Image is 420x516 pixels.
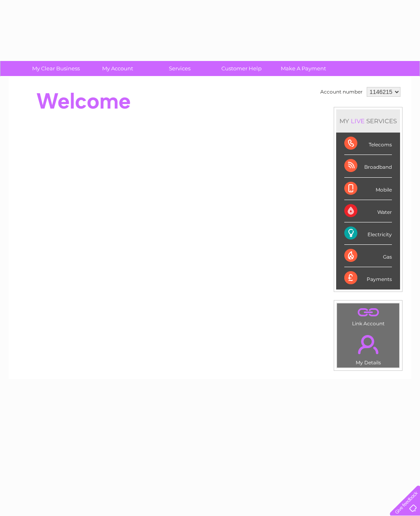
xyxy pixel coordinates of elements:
[344,133,392,155] div: Telecoms
[318,85,365,99] td: Account number
[337,328,400,368] td: My Details
[349,117,366,125] div: LIVE
[270,61,337,76] a: Make A Payment
[344,222,392,245] div: Electricity
[22,61,90,76] a: My Clear Business
[337,303,400,329] td: Link Account
[344,245,392,267] div: Gas
[336,109,400,133] div: MY SERVICES
[84,61,151,76] a: My Account
[339,305,397,320] a: .
[208,61,275,76] a: Customer Help
[344,200,392,222] div: Water
[146,61,213,76] a: Services
[344,267,392,289] div: Payments
[339,330,397,359] a: .
[344,155,392,177] div: Broadband
[344,178,392,200] div: Mobile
